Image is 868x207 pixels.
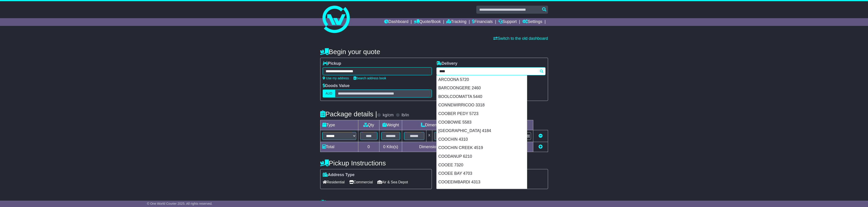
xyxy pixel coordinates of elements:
h4: Package details | [320,110,377,118]
td: x [426,130,432,142]
div: COOBER PEDY 5723 [437,110,527,118]
td: Type [320,120,358,130]
label: Delivery [436,61,457,66]
div: COOCHIN 4310 [437,135,527,144]
a: Financials [472,18,493,26]
h4: Begin your quote [320,48,548,55]
div: COOEEIMBARDI 4313 [437,178,527,187]
div: BARCOONGERE 2460 [437,84,527,92]
div: COOCHIN CREEK 4519 [437,144,527,152]
div: COOEE 7320 [437,161,527,170]
div: [GEOGRAPHIC_DATA] 4184 [437,127,527,135]
div: COOGEE 2034 [437,186,527,195]
a: Settings [522,18,542,26]
span: 0 [383,145,385,149]
a: Add new item [539,145,543,149]
span: © One World Courier 2025. All rights reserved. [147,202,213,205]
div: COOEE BAY 4703 [437,169,527,178]
a: Support [498,18,517,26]
a: Use my address [323,76,349,80]
a: Search address book [354,76,386,80]
h4: Warranty & Insurance [320,199,548,207]
a: Dashboard [384,18,408,26]
label: Address Type [323,172,355,177]
label: Goods Value [323,83,350,88]
td: Dimensions in Centimetre(s) [402,142,487,152]
div: COODANUP 6210 [437,152,527,161]
label: Pickup [323,61,341,66]
a: Switch to the old dashboard [493,36,548,41]
td: Qty [358,120,379,130]
div: CONNEWIRRICOO 3318 [437,101,527,110]
span: Residential [323,179,345,186]
span: Commercial [349,179,373,186]
td: Total [320,142,358,152]
td: Kilo(s) [379,142,402,152]
a: Remove this item [539,134,543,138]
div: ARCOONA 5720 [437,75,527,84]
span: Air & Sea Depot [377,179,408,186]
label: kg/cm [383,113,393,118]
a: Tracking [446,18,466,26]
div: COOBOWIE 5583 [437,118,527,127]
td: Dimensions (L x W x H) [402,120,487,130]
label: lb/in [401,113,409,118]
label: AUD [323,90,335,97]
typeahead: Please provide city [436,67,546,75]
td: Weight [379,120,402,130]
td: 0 [358,142,379,152]
a: Quote/Book [414,18,441,26]
div: BOOLCOOMATTA 5440 [437,92,527,101]
h4: Pickup Instructions [320,159,432,167]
